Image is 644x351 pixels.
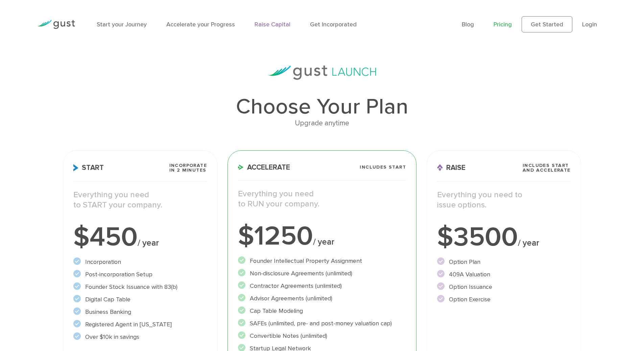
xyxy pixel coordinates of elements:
[582,21,597,28] a: Login
[138,238,159,248] span: / year
[238,294,406,303] li: Advisor Agreements (unlimited)
[310,21,357,28] a: Get Incorporated
[437,190,571,210] p: Everything you need to issue options.
[73,282,207,292] li: Founder Stock Issuance with 83(b)
[73,295,207,304] li: Digital Cap Table
[73,307,207,317] li: Business Banking
[97,21,147,28] a: Start your Journey
[437,164,466,171] span: Raise
[522,16,572,32] a: Get Started
[523,163,571,173] span: Includes START and ACCELERATE
[63,96,581,118] h1: Choose Your Plan
[63,118,581,129] div: Upgrade anytime
[494,21,512,28] a: Pricing
[238,269,406,278] li: Non-disclosure Agreements (unlimited)
[73,190,207,210] p: Everything you need to START your company.
[238,256,406,266] li: Founder Intellectual Property Assignment
[462,21,474,28] a: Blog
[238,281,406,291] li: Contractor Agreements (unlimited)
[73,332,207,342] li: Over $10k in savings
[437,282,571,292] li: Option Issuance
[437,224,571,251] div: $3500
[437,164,443,171] img: Raise Icon
[518,238,539,248] span: / year
[73,224,207,251] div: $450
[73,257,207,267] li: Incorporation
[166,21,235,28] a: Accelerate your Progress
[437,257,571,267] li: Option Plan
[238,164,290,171] span: Accelerate
[255,21,290,28] a: Raise Capital
[437,295,571,304] li: Option Exercise
[437,270,571,279] li: 409A Valuation
[360,165,406,170] span: Includes START
[238,165,244,170] img: Accelerate Icon
[313,237,334,247] span: / year
[238,189,406,209] p: Everything you need to RUN your company.
[238,306,406,316] li: Cap Table Modeling
[73,164,78,171] img: Start Icon X2
[37,20,75,29] img: Gust Logo
[268,66,376,80] img: gust-launch-logos.svg
[169,163,207,173] span: Incorporate in 2 Minutes
[73,320,207,329] li: Registered Agent in [US_STATE]
[73,270,207,279] li: Post-incorporation Setup
[238,223,406,250] div: $1250
[238,319,406,328] li: SAFEs (unlimited, pre- and post-money valuation cap)
[73,164,104,171] span: Start
[238,331,406,341] li: Convertible Notes (unlimited)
